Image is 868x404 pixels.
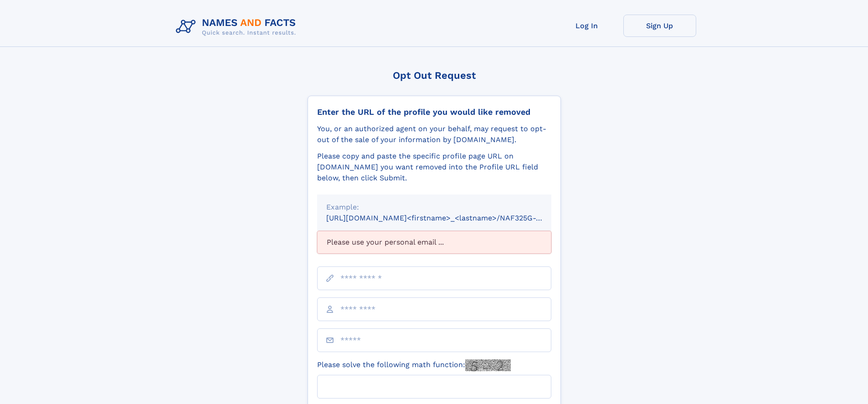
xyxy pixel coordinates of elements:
div: Example: [326,202,542,213]
a: Log In [550,15,623,37]
div: Opt Out Request [308,70,561,81]
div: Please copy and paste the specific profile page URL on [DOMAIN_NAME] you want removed into the Pr... [317,151,551,184]
label: Please solve the following math function: [317,359,511,371]
div: Please use your personal email ... [317,231,551,254]
div: You, or an authorized agent on your behalf, may request to opt-out of the sale of your informatio... [317,123,551,145]
small: [URL][DOMAIN_NAME]<firstname>_<lastname>/NAF325G-xxxxxxxx [326,214,569,222]
img: Logo Names and Facts [172,15,303,39]
a: Sign Up [623,15,696,37]
div: Enter the URL of the profile you would like removed [317,107,551,117]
